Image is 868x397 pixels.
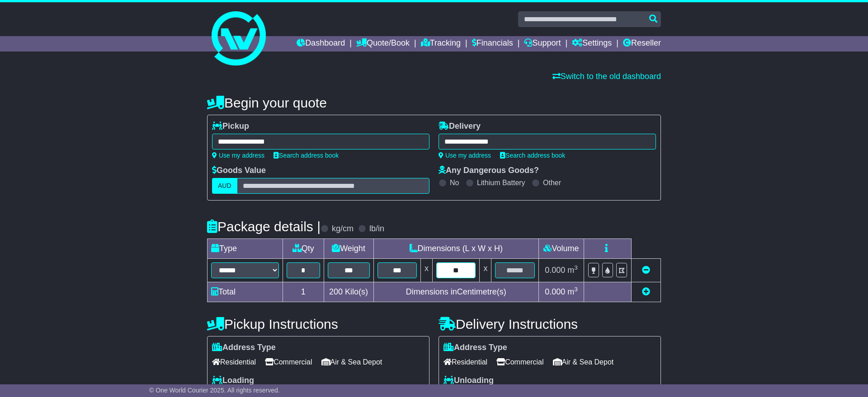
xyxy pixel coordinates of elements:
label: Pickup [212,121,249,131]
label: Lithium Battery [477,178,525,187]
span: m [567,266,578,275]
td: Dimensions (L x W x H) [373,239,538,259]
a: Switch to the old dashboard [552,72,661,81]
span: Residential [212,355,256,369]
td: Dimensions in Centimetre(s) [373,282,538,302]
h4: Package details | [207,219,321,234]
span: Residential [443,355,487,369]
a: Financials [472,36,513,51]
span: 0.000 [545,266,565,275]
label: Address Type [212,343,276,353]
td: Total [208,282,283,302]
label: Other [543,178,561,187]
a: Remove this item [642,266,650,275]
a: Use my address [212,152,264,159]
span: Commercial [496,355,543,369]
sup: 3 [574,264,578,271]
td: Volume [538,239,584,259]
label: Goods Value [212,166,266,176]
a: Search address book [500,152,565,159]
a: Support [524,36,561,51]
a: Tracking [421,36,461,51]
a: Add new item [642,287,650,296]
label: lb/in [369,224,384,234]
td: x [480,259,491,282]
td: Kilo(s) [324,282,373,302]
span: 200 [329,287,343,296]
td: 1 [283,282,324,302]
a: Settings [572,36,612,51]
h4: Begin your quote [207,95,661,110]
label: Delivery [439,121,481,131]
label: AUD [212,178,237,194]
span: Air & Sea Depot [553,355,614,369]
a: Use my address [439,152,491,159]
h4: Delivery Instructions [439,317,661,332]
h4: Pickup Instructions [207,317,429,332]
label: Address Type [443,343,507,353]
a: Reseller [623,36,661,51]
label: No [450,178,459,187]
a: Search address book [274,152,339,159]
td: Weight [324,239,373,259]
a: Quote/Book [356,36,410,51]
sup: 3 [574,286,578,293]
span: Commercial [265,355,312,369]
td: Qty [283,239,324,259]
span: 0.000 [545,287,565,296]
td: Type [208,239,283,259]
label: kg/cm [332,224,354,234]
span: © One World Courier 2025. All rights reserved. [149,387,280,394]
a: Dashboard [297,36,345,51]
span: Air & Sea Depot [321,355,382,369]
span: m [567,287,578,296]
label: Loading [212,376,254,386]
label: Any Dangerous Goods? [439,166,539,176]
td: x [421,259,433,282]
label: Unloading [443,376,494,386]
